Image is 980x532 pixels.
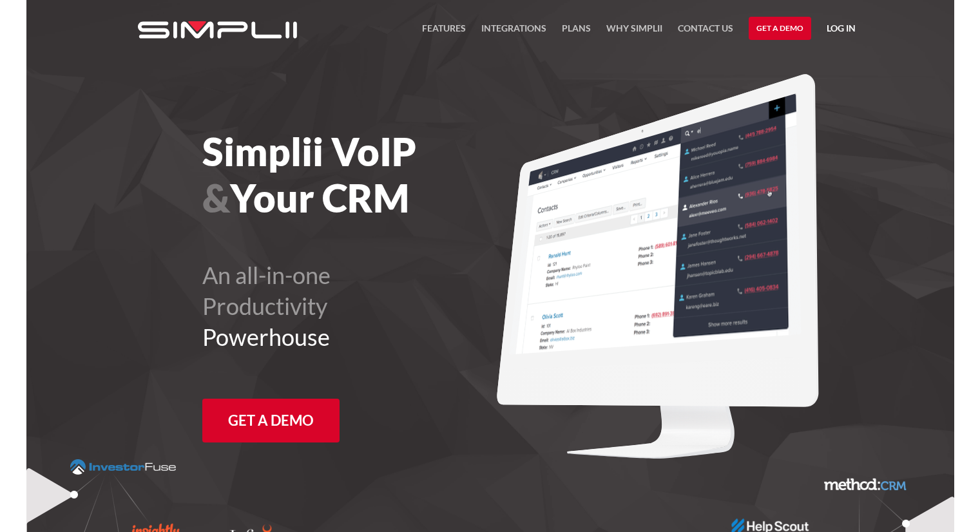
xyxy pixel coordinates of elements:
a: Why Simplii [606,21,662,44]
a: Get a Demo [202,399,340,442]
a: Get a Demo [749,17,811,40]
h1: Simplii VoIP Your CRM [202,128,561,221]
h2: An all-in-one Productivity [202,260,561,352]
a: Plans [562,21,591,44]
a: FEATURES [422,21,466,44]
span: Powerhouse [202,323,330,351]
span: & [202,175,230,221]
a: Integrations [481,21,546,44]
img: Simplii [138,21,297,39]
a: Contact US [678,21,733,44]
a: Log in [827,21,856,40]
